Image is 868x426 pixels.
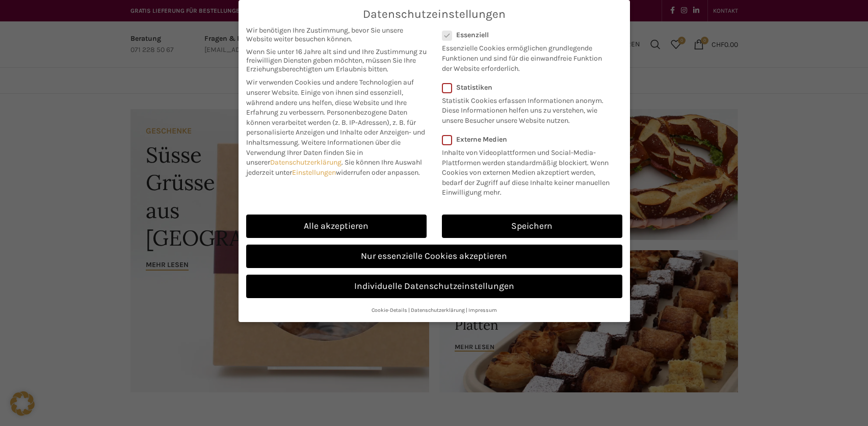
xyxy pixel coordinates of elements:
a: Datenschutzerklärung [270,158,341,167]
p: Inhalte von Videoplattformen und Social-Media-Plattformen werden standardmäßig blockiert. Wenn Co... [442,144,616,198]
a: Einstellungen [292,168,336,177]
a: Alle akzeptieren [246,215,427,238]
a: Individuelle Datenschutzeinstellungen [246,275,622,298]
span: Weitere Informationen über die Verwendung Ihrer Daten finden Sie in unserer . [246,138,401,167]
a: Cookie-Details [372,307,407,313]
span: Personenbezogene Daten können verarbeitet werden (z. B. IP-Adressen), z. B. für personalisierte A... [246,108,425,147]
a: Nur essenzielle Cookies akzeptieren [246,245,622,268]
span: Datenschutzeinstellungen [363,8,506,21]
a: Impressum [468,307,497,313]
span: Wenn Sie unter 16 Jahre alt sind und Ihre Zustimmung zu freiwilligen Diensten geben möchten, müss... [246,47,427,73]
label: Essenziell [442,31,609,39]
span: Wir verwenden Cookies und andere Technologien auf unserer Website. Einige von ihnen sind essenzie... [246,78,414,117]
a: Datenschutzerklärung [411,307,465,313]
span: Sie können Ihre Auswahl jederzeit unter widerrufen oder anpassen. [246,158,422,177]
label: Statistiken [442,83,609,92]
p: Essenzielle Cookies ermöglichen grundlegende Funktionen und sind für die einwandfreie Funktion de... [442,39,609,73]
label: Externe Medien [442,135,616,144]
span: Wir benötigen Ihre Zustimmung, bevor Sie unsere Website weiter besuchen können. [246,26,427,43]
a: Speichern [442,215,622,238]
p: Statistik Cookies erfassen Informationen anonym. Diese Informationen helfen uns zu verstehen, wie... [442,92,609,126]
